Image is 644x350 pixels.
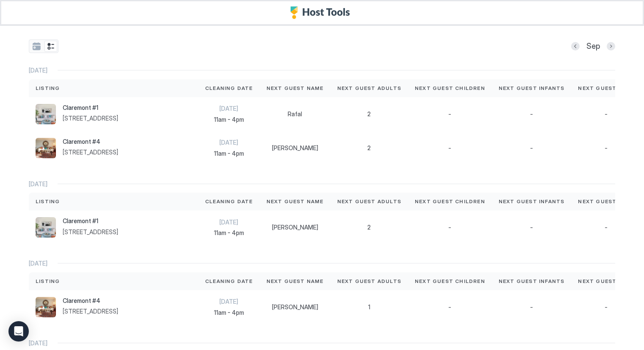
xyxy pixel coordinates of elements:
span: Next Guest Pets [578,198,634,205]
span: [DATE] [205,298,253,305]
span: Next Guest Name [266,198,324,205]
span: Next Guest Infants [499,198,565,205]
span: Claremont #4 [63,297,118,305]
span: - [448,144,451,152]
span: Next Guest Children [415,84,485,92]
button: Next month [607,42,615,50]
span: [STREET_ADDRESS] [63,148,118,156]
span: [PERSON_NAME] [272,224,318,231]
span: Claremont #1 [63,217,118,225]
span: Next Guest Adults [337,198,401,205]
span: Cleaning Date [205,198,253,205]
span: - [530,110,533,118]
span: [STREET_ADDRESS] [63,228,118,236]
span: [DATE] [29,260,47,267]
span: [DATE] [29,67,47,74]
span: - [448,110,451,118]
span: [DATE] [205,218,253,226]
span: Claremont #1 [63,104,118,112]
span: [DATE] [205,105,253,112]
span: Next Guest Name [266,277,324,285]
span: Cleaning Date [205,277,253,285]
span: Next Guest Children [415,277,485,285]
span: - [605,144,608,152]
span: Sep [586,42,600,51]
div: listing image [36,104,56,124]
span: Next Guest Infants [499,277,565,285]
span: - [605,303,608,311]
span: Next Guest Name [266,84,324,92]
span: Cleaning Date [205,84,253,92]
span: 1 [368,303,370,311]
span: Next Guest Adults [337,84,401,92]
span: - [448,303,451,311]
span: Rafal [288,110,302,118]
span: - [448,224,451,231]
span: 11am - 4pm [205,309,253,316]
span: 11am - 4pm [205,229,253,237]
span: Next Guest Children [415,198,485,205]
span: 11am - 4pm [205,116,253,123]
span: [PERSON_NAME] [272,144,318,152]
span: Listing [36,277,60,285]
span: [STREET_ADDRESS] [63,308,118,315]
span: - [530,144,533,152]
div: listing image [36,297,56,317]
span: 11am - 4pm [205,150,253,157]
span: - [605,110,608,118]
span: - [530,224,533,231]
span: Claremont #4 [63,138,118,146]
span: 2 [367,224,371,231]
span: [STREET_ADDRESS] [63,115,118,122]
span: - [530,303,533,311]
span: Next Guest Infants [499,84,565,92]
span: 2 [367,110,371,118]
span: Next Guest Pets [578,84,634,92]
span: Next Guest Adults [337,277,401,285]
button: Previous month [571,42,580,50]
span: 2 [367,144,371,152]
span: Listing [36,84,60,92]
a: Host Tools Logo [290,6,354,19]
div: listing image [36,217,56,238]
span: [DATE] [29,339,47,347]
span: Next Guest Pets [578,277,634,285]
div: listing image [36,138,56,158]
span: - [605,224,608,231]
span: [DATE] [205,139,253,146]
span: [PERSON_NAME] [272,303,318,311]
div: tab-group [29,39,58,53]
span: [DATE] [29,180,47,188]
span: Listing [36,198,60,205]
div: Open Intercom Messenger [8,321,29,342]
